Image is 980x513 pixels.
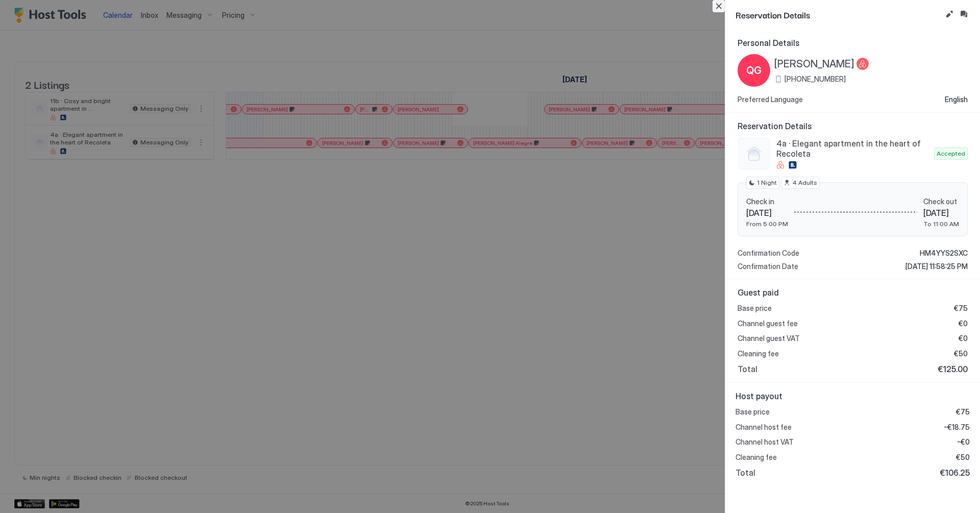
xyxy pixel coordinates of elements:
[920,249,968,258] span: HM4YYS2SXC
[738,334,800,343] span: Channel guest VAT
[905,262,968,271] span: [DATE] 11:58:25 PM
[738,319,798,328] span: Channel guest fee
[736,453,777,462] span: Cleaning fee
[937,149,965,158] span: Accepted
[959,334,968,343] span: €0
[738,38,968,48] span: Personal Details
[776,138,930,159] span: 4a · Elegant apartment in the heart of Recoleta
[954,304,968,313] span: €75
[943,8,955,20] button: Edit reservation
[738,349,779,358] span: Cleaning fee
[746,197,788,206] span: Check in
[959,319,968,328] span: €0
[738,364,757,374] span: Total
[956,453,970,462] span: €50
[738,121,968,131] span: Reservation Details
[738,262,798,271] span: Confirmation Date
[945,95,968,104] span: English
[736,407,770,417] span: Base price
[792,178,817,187] span: 4 Adults
[746,63,762,78] span: QG
[736,391,970,401] span: Host payout
[785,75,846,84] span: [PHONE_NUMBER]
[944,423,970,432] span: -€18.75
[757,178,777,187] span: 1 Night
[736,423,792,432] span: Channel host fee
[746,208,788,218] span: [DATE]
[738,249,799,258] span: Confirmation Code
[738,95,803,104] span: Preferred Language
[736,8,941,21] span: Reservation Details
[738,287,968,298] span: Guest paid
[958,8,970,20] button: Inbox
[736,468,755,478] span: Total
[923,220,959,228] span: To 11:00 AM
[738,304,772,313] span: Base price
[940,468,970,478] span: €106.25
[736,437,794,447] span: Channel host VAT
[923,208,959,218] span: [DATE]
[10,478,35,503] iframe: Intercom live chat
[923,197,959,206] span: Check out
[956,407,970,417] span: €75
[957,437,970,447] span: -€0
[774,58,854,70] span: [PERSON_NAME]
[938,364,968,374] span: €125.00
[954,349,968,358] span: €50
[746,220,788,228] span: From 5:00 PM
